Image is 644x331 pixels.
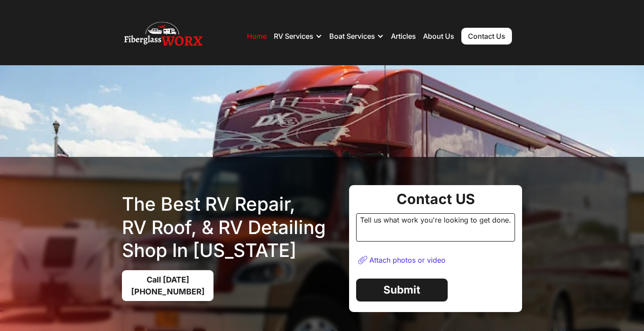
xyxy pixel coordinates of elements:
div: Tell us what work you're looking to get done. [356,213,515,242]
a: About Us [423,32,454,41]
div: Boat Services [329,23,384,49]
a: Home [247,32,267,41]
div: RV Services [274,23,322,49]
div: Contact US [356,192,515,206]
h1: The best RV Repair, RV Roof, & RV Detailing Shop in [US_STATE] [122,193,342,262]
a: Articles [391,32,416,41]
a: Contact Us [461,28,512,45]
a: Call [DATE][PHONE_NUMBER] [122,270,213,301]
a: Submit [356,279,448,301]
img: Fiberglass WorX – RV Repair, RV Roof & RV Detailing [124,19,202,54]
div: Boat Services [329,32,375,41]
div: RV Services [274,32,313,41]
div: Attach photos or video [369,256,445,264]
